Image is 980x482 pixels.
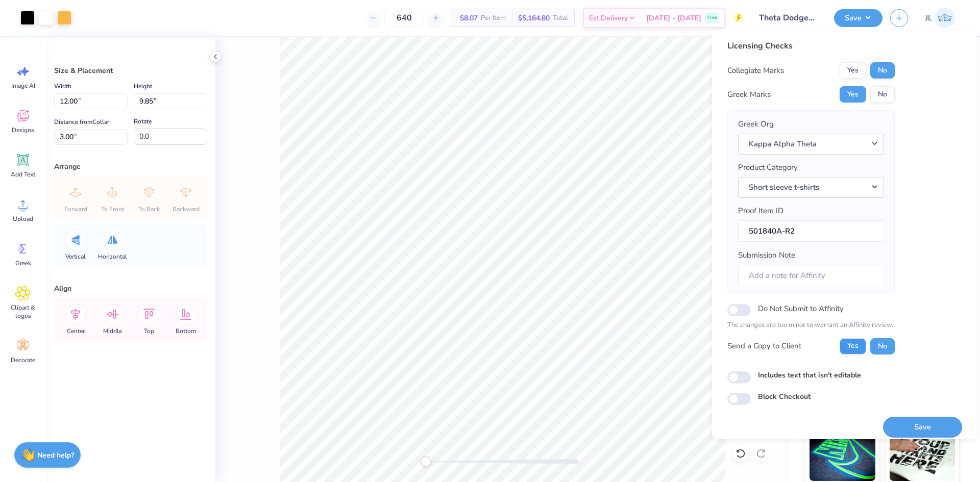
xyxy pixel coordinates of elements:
[727,89,771,100] div: Greek Marks
[834,9,883,27] button: Save
[840,338,866,354] button: Yes
[481,13,506,23] span: Per Item
[727,65,784,77] div: Collegiate Marks
[738,118,774,130] label: Greek Org
[921,8,960,28] a: JL
[11,356,35,364] span: Decorate
[518,13,550,23] span: $5,164.80
[738,265,884,287] input: Add a note for Affinity
[54,161,207,172] div: Arrange
[6,303,40,320] span: Clipart & logos
[144,327,154,335] span: Top
[646,13,701,23] span: [DATE] - [DATE]
[457,13,478,23] span: $8.07
[11,82,35,90] span: Image AI
[738,134,884,155] button: Kappa Alpha Theta
[176,327,196,335] span: Bottom
[758,391,811,402] label: Block Checkout
[738,177,884,198] button: Short sleeve t-shirts
[738,162,798,173] label: Product Category
[870,338,895,354] button: No
[65,252,86,261] span: Vertical
[751,8,826,28] input: Untitled Design
[54,80,71,92] label: Width
[553,13,568,23] span: Total
[870,62,895,79] button: No
[758,302,844,315] label: Do Not Submit to Affinity
[421,456,431,467] div: Accessibility label
[935,8,955,28] img: Jairo Laqui
[727,40,895,52] div: Licensing Checks
[54,283,207,294] div: Align
[727,340,801,352] div: Send a Copy to Client
[67,327,85,335] span: Center
[840,62,866,79] button: Yes
[54,65,207,76] div: Size & Placement
[883,417,962,438] button: Save
[810,430,875,481] img: Glow in the Dark Ink
[384,9,424,27] input: – –
[103,327,122,335] span: Middle
[925,12,932,24] span: JL
[54,116,109,128] label: Distance from Collar
[870,86,895,103] button: No
[11,170,35,179] span: Add Text
[13,215,33,223] span: Upload
[12,126,34,134] span: Designs
[589,13,628,23] span: Est. Delivery
[890,430,955,481] img: Water based Ink
[15,259,31,267] span: Greek
[738,249,795,261] label: Submission Note
[98,252,127,261] span: Horizontal
[840,86,866,103] button: Yes
[738,205,783,217] label: Proof Item ID
[707,14,717,21] span: Free
[134,115,152,128] label: Rotate
[134,80,152,92] label: Height
[727,320,895,331] p: The changes are too minor to warrant an Affinity review.
[37,450,74,460] strong: Need help?
[758,370,861,380] label: Includes text that isn't editable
